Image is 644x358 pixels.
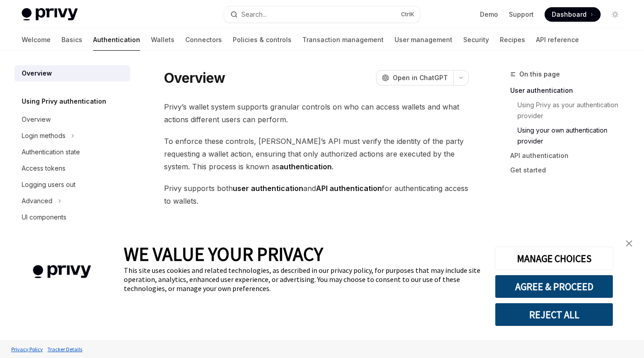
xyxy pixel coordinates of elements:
[302,29,384,51] a: Transaction management
[395,29,452,51] a: User management
[22,228,53,239] div: Whitelabel
[164,100,469,126] span: Privy’s wallet system supports granular controls on who can access wallets and what actions diffe...
[22,114,51,125] div: Overview
[279,162,332,171] strong: authentication
[14,209,130,225] a: UI components
[61,29,82,51] a: Basics
[151,29,174,51] a: Wallets
[495,275,613,298] button: AGREE & PROCEED
[510,148,630,163] a: API authentication
[233,29,291,51] a: Policies & controls
[509,10,534,19] a: Support
[14,144,130,160] a: Authentication state
[463,29,489,51] a: Security
[22,68,52,79] div: Overview
[626,240,632,247] img: close banner
[241,9,267,20] div: Search...
[393,73,448,82] span: Open in ChatGPT
[164,70,225,86] h1: Overview
[14,177,130,193] a: Logging users out
[14,225,130,242] a: Whitelabel
[124,242,323,266] span: WE VALUE YOUR PRIVACY
[22,8,78,21] img: light logo
[608,7,622,22] button: Toggle dark mode
[510,83,630,98] a: User authentication
[14,252,110,291] img: company logo
[495,247,613,270] button: MANAGE CHOICES
[22,163,66,174] div: Access tokens
[22,96,106,107] h5: Using Privy authentication
[93,29,140,51] a: Authentication
[545,7,601,22] a: Dashboard
[14,160,130,177] a: Access tokens
[22,212,66,223] div: UI components
[22,130,66,141] div: Login methods
[510,98,630,123] a: Using Privy as your authentication provider
[14,111,130,128] a: Overview
[164,135,469,173] span: To enforce these controls, [PERSON_NAME]’s API must verify the identity of the party requesting a...
[22,196,52,206] div: Advanced
[14,65,130,81] a: Overview
[164,182,469,207] span: Privy supports both and for authenticating access to wallets.
[124,266,481,293] div: This site uses cookies and related technologies, as described in our privacy policy, for purposes...
[519,69,560,80] span: On this page
[233,184,303,193] strong: user authentication
[500,29,525,51] a: Recipes
[224,6,419,23] button: Open search
[401,11,414,18] span: Ctrl K
[480,10,498,19] a: Demo
[536,29,579,51] a: API reference
[22,29,51,51] a: Welcome
[22,147,80,158] div: Authentication state
[510,123,630,148] a: Using your own authentication provider
[14,193,130,209] button: Toggle Advanced section
[22,179,75,190] div: Logging users out
[510,163,630,177] a: Get started
[620,234,638,253] a: close banner
[376,70,453,86] button: Open in ChatGPT
[9,341,45,357] a: Privacy Policy
[552,10,587,19] span: Dashboard
[185,29,222,51] a: Connectors
[495,303,613,326] button: REJECT ALL
[45,341,85,357] a: Tracker Details
[316,184,382,193] strong: API authentication
[14,128,130,144] button: Toggle Login methods section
